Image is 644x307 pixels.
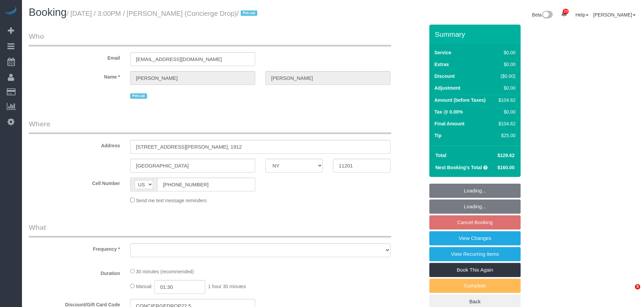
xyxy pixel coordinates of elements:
[265,71,390,85] input: Last Name
[435,30,517,38] h3: Summary
[496,49,516,56] div: $0.00
[434,97,485,103] label: Amount (before Taxes)
[593,12,636,18] a: [PERSON_NAME]
[29,6,67,18] span: Booking
[496,73,516,80] div: ($0.00)
[496,132,516,139] div: $25.00
[4,7,18,16] img: Automaid Logo
[24,71,125,80] label: Name *
[29,31,391,47] legend: Who
[333,159,390,173] input: Zip Code
[24,243,125,252] label: Frequency *
[621,284,637,300] iframe: Intercom live chat
[208,284,246,289] span: 1 hour 30 minutes
[575,12,589,18] a: Help
[496,120,516,127] div: $104.62
[496,61,516,68] div: $0.00
[241,10,258,16] span: Pet-cat
[67,10,259,17] small: / [DATE] / 3:00PM / [PERSON_NAME] (Concierge Drop)
[532,12,553,18] a: Beta
[557,7,571,22] a: 23
[157,178,255,191] input: Cell Number
[542,11,553,20] img: New interface
[635,284,640,289] span: 5
[130,52,255,66] input: Email
[434,85,460,91] label: Adjustment
[563,9,569,14] span: 23
[434,120,464,127] label: Final Amount
[434,132,442,139] label: Tip
[434,49,451,56] label: Service
[29,119,391,134] legend: Where
[496,85,516,91] div: $0.00
[136,284,151,289] span: Manual
[496,97,516,103] div: $104.62
[24,140,125,149] label: Address
[24,52,125,61] label: Email
[429,247,521,261] a: View Recurring Items
[136,198,207,203] span: Send me text message reminders
[24,268,125,277] label: Duration
[435,165,482,170] strong: Next Booking's Total
[497,165,515,170] span: $160.00
[24,178,125,187] label: Cell Number
[435,153,446,158] strong: Total
[130,71,255,85] input: First Name
[136,269,194,274] span: 30 minutes (recommended)
[496,109,516,115] div: $0.00
[434,109,463,115] label: Tax @ 0.00%
[130,93,147,99] span: Pet-cat
[429,231,521,245] a: View Changes
[429,263,521,277] a: Book This Again
[434,73,455,80] label: Discount
[237,10,259,17] span: /
[497,153,515,158] span: $129.62
[130,159,255,173] input: City
[434,61,449,68] label: Extras
[29,222,391,238] legend: What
